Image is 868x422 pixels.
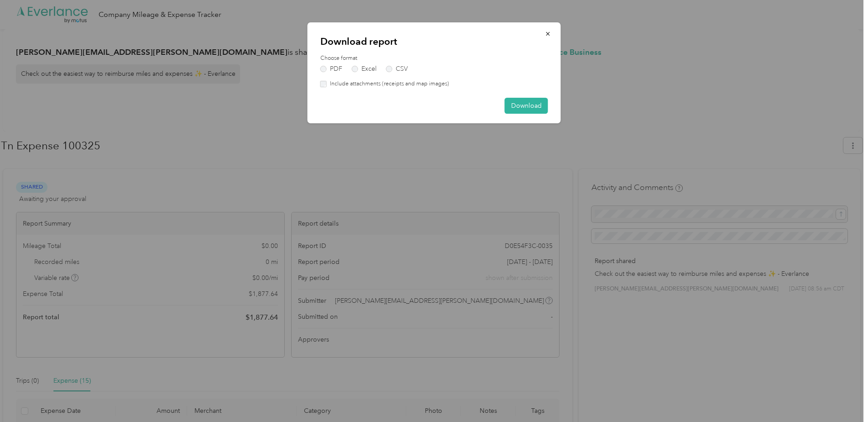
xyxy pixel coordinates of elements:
[320,54,548,63] label: Choose format
[327,80,449,88] label: Include attachments (receipts and map images)
[505,98,548,114] button: Download
[320,66,342,72] label: PDF
[320,35,548,48] p: Download report
[386,66,408,72] label: CSV
[352,66,376,72] label: Excel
